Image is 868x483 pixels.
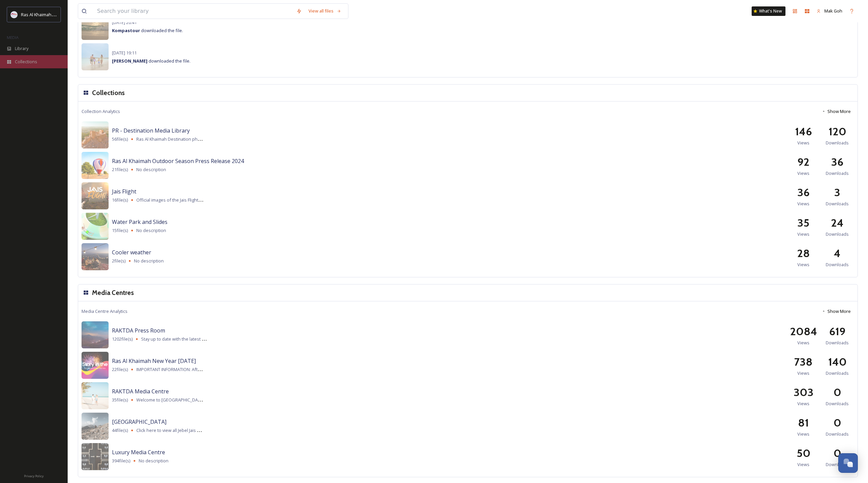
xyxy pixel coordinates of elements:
span: Ras Al Khaimah Outdoor Season Press Release 2024 [112,157,244,165]
h2: 140 [828,354,847,370]
span: MEDIA [7,35,19,40]
span: Downloads [826,261,849,268]
span: Views [797,170,809,177]
span: Ras Al Khaimah New Year [DATE] [112,357,196,365]
span: Luxury Media Centre [112,448,165,456]
span: Downloads [826,201,849,207]
a: View all files [305,4,345,18]
span: 15 file(s) [112,227,128,234]
span: RAKTDA Media Centre [112,388,169,395]
span: Stay up to date with the latest press releases, fact sheets, and media assets in our press room. [141,336,334,342]
span: Water Park and Slides [112,218,167,226]
h2: 120 [828,123,846,140]
img: 8edbad1d-6e75-4898-b032-0086a61d9e2f.jpg [82,13,109,40]
span: Downloads [826,461,849,468]
span: Ras Al Khaimah Tourism Development Authority [21,11,117,18]
span: 35 file(s) [112,397,128,403]
span: Library [15,45,28,52]
h2: 0 [833,384,841,400]
img: 3b10a87d-11ec-473d-b6b9-45e24cf45231.jpg [82,213,109,240]
img: 5a507874-0aaf-489e-a232-bbcaad67103b.jpg [82,43,109,70]
span: Views [797,261,809,268]
span: 16 file(s) [112,197,128,203]
button: Show More [818,105,854,118]
h2: 146 [795,123,812,140]
h2: 92 [797,154,809,170]
span: Cooler weather [112,249,151,256]
span: Downloads [826,231,849,237]
h2: 35 [797,215,809,231]
h2: 36 [831,154,843,170]
span: 21 file(s) [112,166,128,173]
h2: 303 [794,384,814,400]
span: 1202 file(s) [112,336,133,342]
span: Downloads [826,431,849,437]
h2: 81 [798,415,809,431]
img: Logo_RAKTDA_RGB-01.png [11,11,18,18]
a: Privacy Policy [24,471,44,480]
h2: 24 [831,215,844,231]
span: Downloads [826,140,849,146]
span: Downloads [826,170,849,177]
h3: Collections [92,88,125,98]
strong: [PERSON_NAME] [112,58,147,64]
span: Jais Flight [112,188,136,195]
span: No description [136,166,166,172]
h2: 738 [794,354,813,370]
a: Mak Goh [813,4,846,18]
span: Views [797,370,809,376]
img: 21f13973-0c2b-4138-b2f3-8f4bea45de3a.jpg [82,121,109,148]
span: [DATE] 20:41 [112,19,137,25]
h2: 619 [829,323,845,340]
img: 3fee7373-bc30-4870-881d-a1ce1f855b52.jpg [82,243,109,270]
img: d8c47eef-b660-4f9c-bffc-a14ec51d2a49.jpg [82,321,109,348]
h2: 3 [834,184,840,201]
img: 7e8a814c-968e-46a8-ba33-ea04b7243a5d.jpg [82,382,109,409]
span: [DATE] 19:11 [112,50,137,56]
span: IMPORTANT INFORMATION: After clicking Download, your download will load in the background and sta... [136,366,529,372]
button: Show More [818,305,854,318]
h3: Media Centres [92,288,134,298]
span: Views [797,201,809,207]
span: No description [139,458,168,464]
span: 44 file(s) [112,427,128,434]
h2: 36 [797,184,809,201]
span: Official images of the Jais Flight - 2024 [136,197,211,203]
button: Open Chat [838,453,858,473]
span: Ras Al Khaimah Destination photos for official media use. [136,136,251,142]
span: 2 file(s) [112,258,125,264]
span: Media Centre Analytics [82,308,128,315]
img: 05d58a82-7e1a-4985-b434-44bae0234e2e.jpg [82,443,109,470]
span: Views [797,400,809,407]
span: Downloads [826,400,849,407]
img: 06463677-c337-4b7d-8220-caadadcdc2f3.jpg [82,352,109,379]
strong: Kompastour [112,27,140,33]
span: [GEOGRAPHIC_DATA] [112,418,166,425]
span: Views [797,461,809,468]
span: Click here to view all Jebel Jais products-related branding assets (logos). [136,427,280,433]
span: Views [797,231,809,237]
span: 22 file(s) [112,366,128,373]
span: Collection Analytics [82,108,120,115]
h2: 0 [833,415,841,431]
span: Collections [15,59,37,65]
span: No description [134,258,164,264]
span: RAKTDA Press Room [112,327,165,334]
h2: 4 [834,245,841,261]
span: Mak Goh [824,8,842,14]
a: What's New [752,6,785,16]
img: 00673e52-cc5a-420c-a61f-7b8abfb0f54c.jpg [82,182,109,209]
span: Downloads [826,340,849,346]
input: Search your library [94,4,293,19]
span: downloaded the file. [112,27,183,33]
span: 394 file(s) [112,458,130,464]
span: Views [797,140,809,146]
span: Downloads [826,370,849,376]
span: Views [797,431,809,437]
h2: 50 [797,445,810,461]
span: No description [136,227,166,233]
h2: 28 [797,245,810,261]
h2: 0 [833,445,841,461]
